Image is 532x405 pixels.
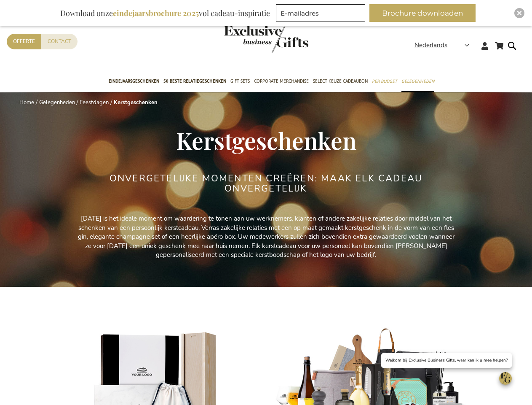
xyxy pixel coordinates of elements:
[369,4,476,22] button: Brochure downloaden
[108,173,424,194] h2: ONVERGETELIJKE MOMENTEN CREËREN: MAAK ELK CADEAU ONVERGETELIJK
[56,4,274,22] div: Download onze vol cadeau-inspiratie
[163,77,226,86] span: 50 beste relatiegeschenken
[313,77,368,86] span: Select Keuze Cadeaubon
[276,4,365,22] input: E-mailadres
[414,40,447,50] span: Nederlands
[77,214,456,259] p: [DATE] is het ideale moment om waardering te tonen aan uw werknemers, klanten of andere zakelijke...
[113,8,199,18] b: eindejaarsbrochure 2025
[276,4,368,24] form: marketing offers and promotions
[7,34,41,49] a: Offerte
[41,34,78,49] a: Contact
[80,99,109,106] a: Feestdagen
[254,77,309,86] span: Corporate Merchandise
[19,99,34,106] a: Home
[414,40,475,50] div: Nederlands
[230,77,250,86] span: Gift Sets
[517,11,522,16] img: Close
[39,99,75,106] a: Gelegenheden
[224,25,266,53] a: store logo
[372,77,397,86] span: Per Budget
[514,8,524,18] div: Close
[176,124,356,156] span: Kerstgeschenken
[401,77,434,86] span: Gelegenheden
[109,77,159,86] span: Eindejaarsgeschenken
[224,25,308,53] img: Exclusive Business gifts logo
[114,99,158,106] strong: Kerstgeschenken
